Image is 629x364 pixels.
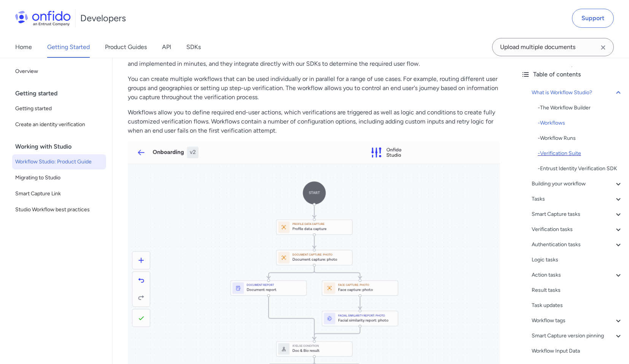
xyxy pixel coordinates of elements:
div: - Verification Suite [538,149,623,158]
span: Create an identity verification [15,120,103,129]
img: Onfido Logo [15,11,71,26]
a: Action tasks [532,271,623,280]
a: -Entrust Identity Verification SDK [538,164,623,173]
a: Workflow tags [532,316,623,325]
div: - The Workflow Builder [538,103,623,112]
p: You can create multiple workflows that can be used individually or in parallel for a range of use... [128,74,500,102]
a: Logic tasks [532,255,623,264]
div: Getting started [15,86,109,101]
a: Verification tasks [532,225,623,234]
a: Create an identity verification [12,117,106,132]
a: API [162,36,171,58]
a: Overview [12,64,106,79]
h1: Developers [80,12,126,24]
p: Workflows are dynamic end-user verification journeys based on the rules defined using the Workflo... [128,50,500,68]
a: Tasks [532,195,623,204]
a: Migrating to Studio [12,170,106,185]
div: - Entrust Identity Verification SDK [538,164,623,173]
span: Studio Workflow best practices [15,205,103,214]
span: Smart Capture Link [15,189,103,198]
span: Overview [15,67,103,76]
svg: Clear search field button [599,43,608,52]
div: Table of contents [521,70,623,79]
a: -The Workflow Builder [538,103,623,112]
span: Migrating to Studio [15,173,103,182]
a: Authentication tasks [532,240,623,249]
div: Working with Studio [15,139,109,154]
a: Building your workflow [532,179,623,188]
a: Studio Workflow best practices [12,202,106,217]
a: Support [572,9,614,28]
a: Workflow Studio: Product Guide [12,154,106,169]
p: Workflows allow you to define required end-user actions, which verifications are triggered as wel... [128,108,500,135]
div: - Workflows [538,119,623,128]
a: Home [15,36,32,58]
a: Getting Started [47,36,90,58]
a: Task updates [532,301,623,310]
a: Smart Capture version pinning [532,331,623,340]
a: Getting started [12,101,106,116]
a: SDKs [186,36,201,58]
a: What is Workflow Studio? [532,88,623,97]
a: Product Guides [105,36,147,58]
span: Getting started [15,104,103,113]
a: -Workflows [538,119,623,128]
span: Workflow Studio: Product Guide [15,157,103,166]
div: - Workflow Runs [538,134,623,143]
a: Result tasks [532,286,623,295]
a: -Workflow Runs [538,134,623,143]
input: Onfido search input field [492,38,614,56]
a: Workflow Input Data [532,347,623,356]
a: -Verification Suite [538,149,623,158]
a: Smart Capture tasks [532,210,623,219]
a: Smart Capture Link [12,186,106,201]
